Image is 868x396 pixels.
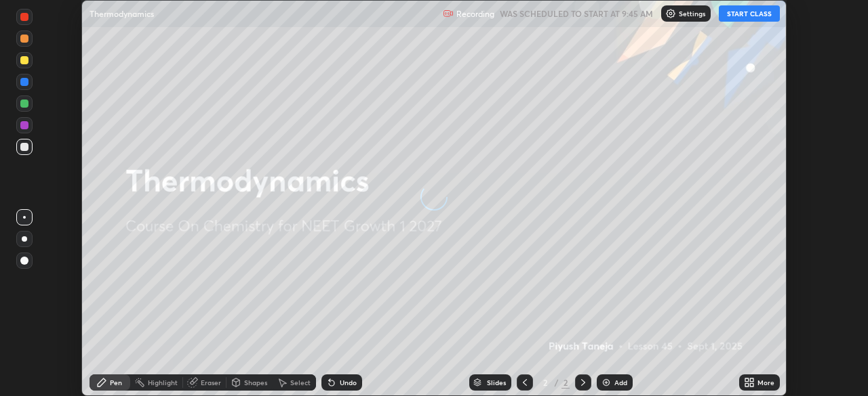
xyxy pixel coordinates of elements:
img: add-slide-button [601,377,612,388]
div: Slides [487,379,506,386]
img: class-settings-icons [665,8,676,19]
p: Thermodynamics [90,8,154,19]
img: recording.375f2c34.svg [443,8,454,19]
div: More [757,379,774,386]
p: Recording [456,9,494,19]
p: Settings [679,10,705,17]
div: Pen [110,379,122,386]
div: Shapes [244,379,267,386]
div: 2 [538,378,552,387]
div: Select [290,379,311,386]
button: START CLASS [719,5,780,22]
div: Add [614,379,627,386]
h5: WAS SCHEDULED TO START AT 9:45 AM [500,7,653,20]
div: Highlight [148,379,178,386]
div: Undo [340,379,357,386]
div: / [555,378,559,387]
div: Eraser [201,379,221,386]
div: 2 [561,376,570,389]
